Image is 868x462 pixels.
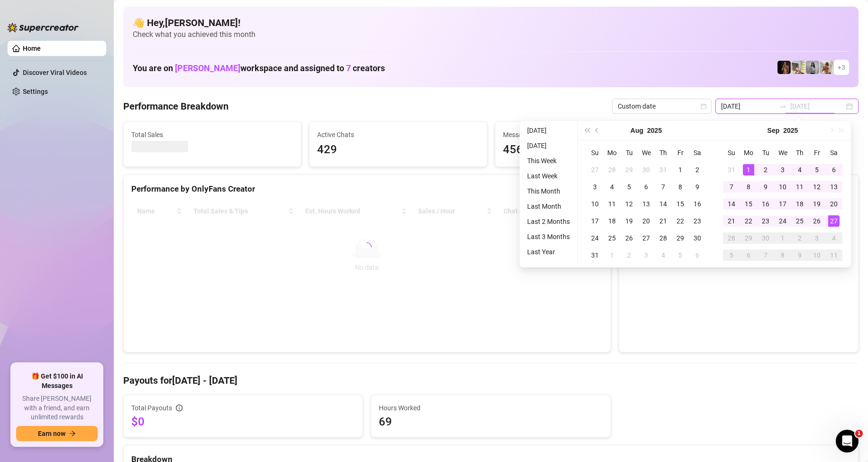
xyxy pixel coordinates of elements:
th: Mo [740,144,757,161]
th: Fr [672,144,689,161]
td: 2025-07-28 [603,161,621,178]
span: 69 [379,414,603,429]
td: 2025-08-08 [672,178,689,195]
div: 3 [811,232,822,244]
div: 18 [606,215,618,227]
td: 2025-08-27 [638,230,655,247]
button: Earn nowarrow-right [16,426,98,441]
div: 14 [658,198,669,210]
td: 2025-08-17 [586,213,603,230]
div: 10 [777,181,788,193]
div: 9 [692,181,703,193]
div: 29 [623,164,635,176]
div: 5 [726,249,737,261]
th: Tu [757,144,774,161]
td: 2025-09-06 [689,247,706,264]
td: 2025-08-15 [672,195,689,213]
div: 20 [640,215,652,227]
span: swap-right [779,102,786,110]
td: 2025-09-26 [808,213,825,230]
h4: Performance Breakdown [123,100,228,113]
input: End date [790,101,844,111]
span: Share [PERSON_NAME] with a friend, and earn unlimited rewards [16,394,98,422]
th: Sa [689,144,706,161]
td: 2025-09-24 [774,213,791,230]
td: 2025-09-03 [638,247,655,264]
div: 1 [606,249,618,261]
td: 2025-09-04 [655,247,672,264]
button: Choose a year [783,121,798,140]
td: 2025-10-02 [791,230,808,247]
span: Active Chats [317,129,479,140]
h4: 👋 Hey, [PERSON_NAME] ! [133,16,849,29]
div: 16 [692,198,703,210]
td: 2025-09-23 [757,213,774,230]
div: 31 [658,164,669,176]
td: 2025-08-01 [672,161,689,178]
th: Sa [825,144,842,161]
div: 6 [692,249,703,261]
td: 2025-10-11 [825,247,842,264]
div: 5 [623,181,635,193]
div: 2 [760,164,771,176]
span: [PERSON_NAME] [175,63,240,73]
li: Last Week [523,170,574,182]
div: 15 [675,198,686,210]
div: 19 [623,215,635,227]
td: 2025-09-21 [723,213,740,230]
iframe: Intercom live chat [836,430,859,453]
td: 2025-08-02 [689,161,706,178]
div: 7 [658,181,669,193]
div: Performance by OnlyFans Creator [131,183,603,195]
td: 2025-07-31 [655,161,672,178]
div: 10 [589,198,601,210]
td: 2025-08-04 [603,178,621,195]
li: Last Year [523,246,574,258]
li: [DATE] [523,140,574,151]
td: 2025-09-10 [774,178,791,195]
td: 2025-09-27 [825,213,842,230]
li: [DATE] [523,125,574,136]
div: 7 [760,249,771,261]
div: 8 [743,181,754,193]
td: 2025-09-07 [723,178,740,195]
div: 15 [743,198,754,210]
span: Custom date [618,99,706,113]
td: 2025-09-02 [757,161,774,178]
div: 14 [726,198,737,210]
div: 30 [760,232,771,244]
span: arrow-right [69,430,76,437]
li: Last Month [523,201,574,212]
span: Check what you achieved this month [133,29,849,40]
span: $0 [131,414,355,429]
div: 3 [589,181,601,193]
td: 2025-09-29 [740,230,757,247]
td: 2025-08-25 [603,230,621,247]
td: 2025-09-14 [723,195,740,213]
input: Start date [721,101,775,111]
td: 2025-07-30 [638,161,655,178]
td: 2025-08-16 [689,195,706,213]
span: 429 [317,141,479,159]
div: 25 [606,232,618,244]
td: 2025-08-09 [689,178,706,195]
div: 2 [794,232,805,244]
th: Th [655,144,672,161]
div: 11 [794,181,805,193]
td: 2025-08-19 [621,213,638,230]
td: 2025-08-07 [655,178,672,195]
div: 29 [743,232,754,244]
button: Last year (Control + left) [582,121,592,140]
div: 26 [623,232,635,244]
div: 27 [589,164,601,176]
td: 2025-08-14 [655,195,672,213]
td: 2025-08-06 [638,178,655,195]
li: Last 2 Months [523,216,574,227]
td: 2025-09-13 [825,178,842,195]
img: A [806,61,819,74]
td: 2025-10-09 [791,247,808,264]
div: 11 [828,249,840,261]
td: 2025-09-01 [740,161,757,178]
span: Total Sales [131,129,293,140]
td: 2025-09-30 [757,230,774,247]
